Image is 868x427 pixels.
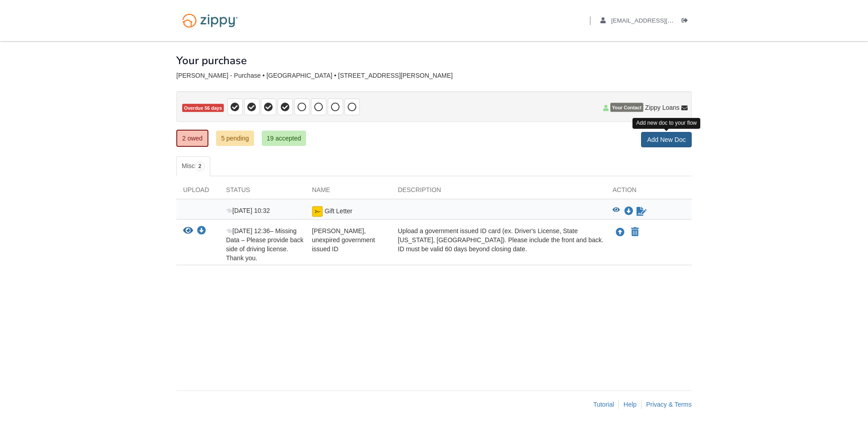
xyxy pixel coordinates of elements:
[305,185,391,199] div: Name
[593,401,614,408] a: Tutorial
[312,227,375,253] span: [PERSON_NAME], unexpired government issued ID
[195,162,205,171] span: 2
[613,207,620,216] button: View Gift Letter
[623,401,637,408] a: Help
[176,9,244,32] img: Logo
[600,17,715,26] a: edit profile
[610,103,643,112] span: Your Contact
[391,226,606,263] div: Upload a government issued ID card (ex. Driver's License, State [US_STATE], [GEOGRAPHIC_DATA]). P...
[630,227,640,238] button: Declare wanda Merrill - Valid, unexpired government issued ID not applicable
[219,226,305,263] div: – Missing Data – Please provide back side of driving license. Thank you.
[176,72,692,80] div: [PERSON_NAME] - Purchase • [GEOGRAPHIC_DATA] • [STREET_ADDRESS][PERSON_NAME]
[226,207,270,214] span: [DATE] 10:32
[641,132,692,147] a: Add New Doc
[226,227,270,235] span: [DATE] 12:36
[611,17,715,24] span: wandamerrilll90@gmail.com
[183,226,193,236] button: View wanda Merrill - Valid, unexpired government issued ID
[216,131,254,146] a: 5 pending
[176,156,210,176] a: Misc
[682,17,692,26] a: Log out
[176,185,219,199] div: Upload
[325,207,352,215] span: Gift Letter
[646,401,692,408] a: Privacy & Terms
[645,103,679,112] span: Zippy Loans
[636,206,647,217] a: Sign Form
[391,185,606,199] div: Description
[615,226,626,238] button: Upload wanda Merrill - Valid, unexpired government issued ID
[176,130,208,147] a: 2 owed
[182,104,224,113] span: Overdue 56 days
[312,206,323,217] img: Ready for you to esign
[176,55,247,66] h1: Your purchase
[262,131,306,146] a: 19 accepted
[632,118,700,128] div: Add new doc to your flow
[197,228,206,235] a: Download wanda Merrill - Valid, unexpired government issued ID
[624,208,633,215] a: Download Gift Letter
[219,185,305,199] div: Status
[606,185,692,199] div: Action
